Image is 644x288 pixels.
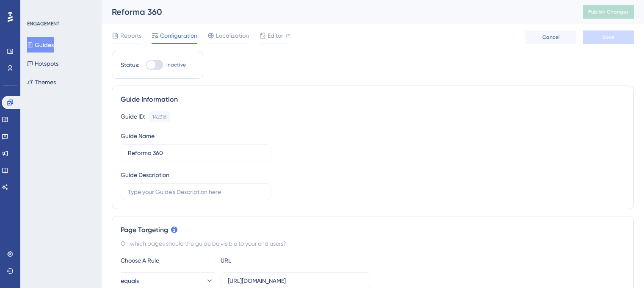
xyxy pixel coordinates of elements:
[120,30,141,41] span: Reports
[216,30,249,41] span: Localization
[128,187,264,197] input: Type your Guide’s Description here
[228,276,364,285] input: yourwebsite.com/path
[121,276,139,286] span: equals
[121,60,139,70] div: Status:
[128,148,264,158] input: Type your Guide’s Name here
[583,30,634,44] button: Save
[152,114,166,120] div: 142316
[121,225,625,235] div: Page Targeting
[525,30,576,44] button: Cancel
[27,75,56,90] button: Themes
[121,111,145,122] div: Guide ID:
[27,20,59,27] div: ENGAGEMENT
[27,37,54,53] button: Guides
[268,30,283,41] span: Editor
[160,30,197,41] span: Configuration
[542,34,560,41] span: Cancel
[112,6,562,18] div: Reforma 360
[588,8,629,15] span: Publish Changes
[121,238,625,249] div: On which pages should the guide be visible to your end users?
[603,34,614,41] span: Save
[166,61,186,68] span: Inactive
[121,255,214,266] div: Choose A Rule
[121,94,625,105] div: Guide Information
[27,56,58,71] button: Hotspots
[583,5,634,19] button: Publish Changes
[221,255,314,266] div: URL
[121,170,169,180] div: Guide Description
[121,131,155,141] div: Guide Name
